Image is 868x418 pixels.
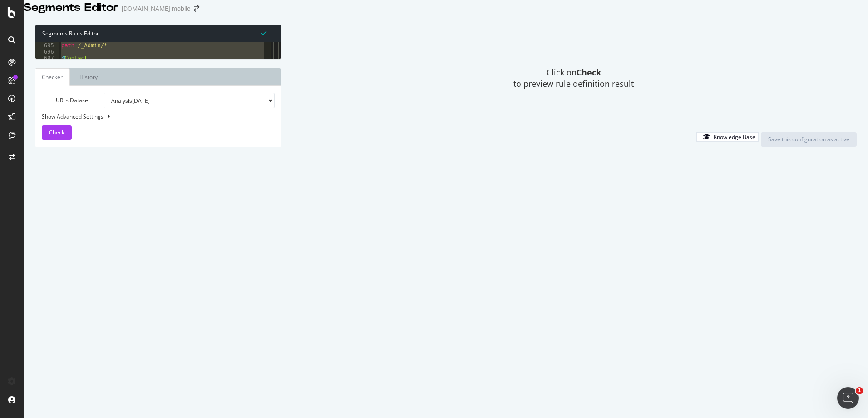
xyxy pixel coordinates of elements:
div: Save this configuration as active [768,135,849,143]
div: Segments Rules Editor [35,25,281,42]
button: Check [42,125,72,140]
span: Click on to preview rule definition result [513,67,634,90]
span: 1 [856,387,863,394]
span: Syntax is valid [261,29,266,37]
a: History [72,68,105,86]
label: URLs Dataset [35,93,97,108]
a: Checker [35,68,70,86]
iframe: Intercom live chat [837,387,859,409]
div: 695 [35,42,59,49]
div: Knowledge Base [714,133,755,141]
div: 697 [35,55,59,61]
button: Save this configuration as active [761,132,857,147]
div: [DOMAIN_NAME] mobile [122,4,190,13]
span: Check [49,129,64,136]
a: Knowledge Base [696,133,759,140]
strong: Check [577,67,601,78]
div: Show Advanced Settings [35,113,268,120]
div: arrow-right-arrow-left [194,5,199,12]
div: 696 [35,49,59,55]
button: Knowledge Base [696,132,759,142]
